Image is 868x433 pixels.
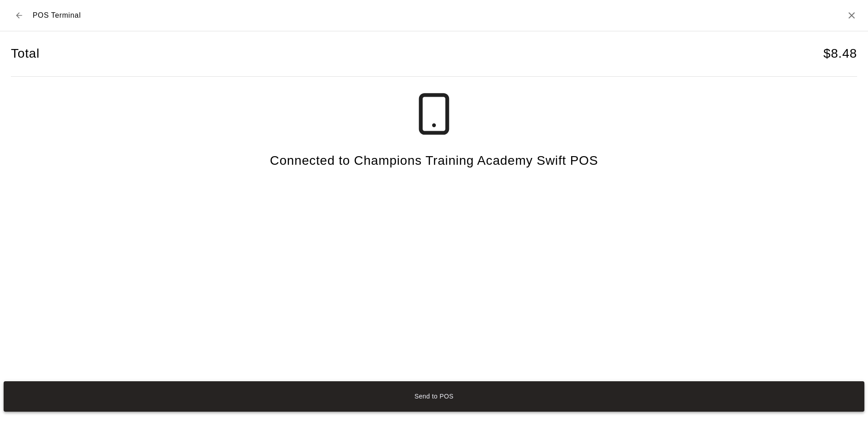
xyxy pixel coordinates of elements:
button: Close [846,10,857,21]
div: POS Terminal [11,7,81,24]
button: Send to POS [4,381,864,412]
button: Back to checkout [11,7,27,24]
h4: $ 8.48 [824,46,857,62]
h4: Total [11,46,39,62]
h4: Connected to Champions Training Academy Swift POS [270,153,598,169]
